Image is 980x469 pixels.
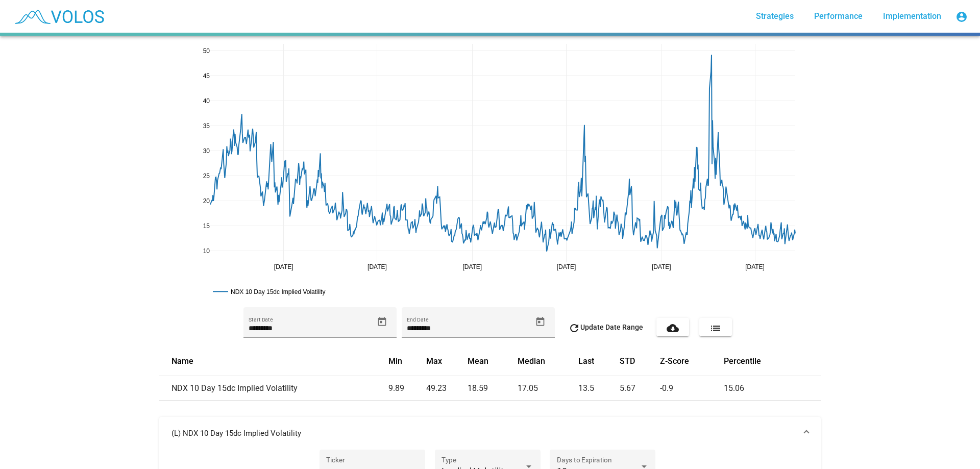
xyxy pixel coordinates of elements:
span: Implementation [883,11,941,21]
button: Open calendar [373,313,391,331]
mat-icon: cloud_download [667,322,679,334]
mat-icon: refresh [568,322,580,334]
span: Update Date Range [568,323,643,331]
button: Update Date Range [560,318,651,336]
button: Change sorting for name [171,356,193,366]
a: Performance [806,7,871,26]
td: 18.59 [468,376,518,401]
button: Change sorting for percentile [724,356,761,366]
button: Change sorting for min [388,356,402,366]
a: Implementation [875,7,949,26]
button: Change sorting for z_score [660,356,689,366]
button: Change sorting for std [620,356,635,366]
button: Change sorting for last [578,356,594,366]
td: 5.67 [620,376,660,401]
td: 9.89 [388,376,426,401]
mat-icon: list [709,322,722,334]
td: 15.06 [724,376,821,401]
span: Performance [814,11,863,21]
td: 17.05 [518,376,578,401]
button: Change sorting for mean [468,356,488,366]
td: -0.9 [660,376,723,401]
a: Strategies [748,7,802,26]
span: Strategies [756,11,794,21]
mat-expansion-panel-header: (L) NDX 10 Day 15dc Implied Volatility [159,417,821,450]
button: Open calendar [531,313,549,331]
button: Change sorting for median [518,356,545,366]
mat-panel-title: (L) NDX 10 Day 15dc Implied Volatility [171,428,796,438]
td: 13.5 [578,376,620,401]
mat-icon: account_circle [955,11,968,23]
td: NDX 10 Day 15dc Implied Volatility [159,376,388,401]
button: Change sorting for max [426,356,442,366]
img: blue_transparent.png [8,4,109,29]
td: 49.23 [426,376,468,401]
